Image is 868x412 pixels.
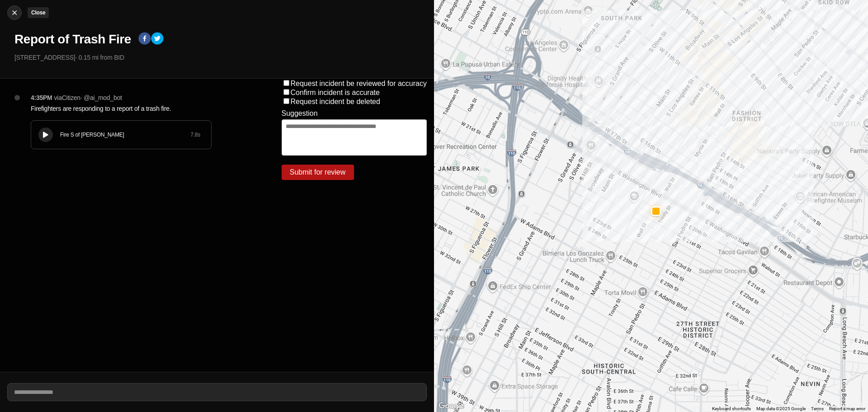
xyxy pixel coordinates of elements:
span: Map data ©2025 Google [756,406,806,411]
p: [STREET_ADDRESS] · 0.15 mi from BID [14,53,427,62]
div: Fire S of [PERSON_NAME] [60,131,190,138]
label: Request incident be deleted [291,98,380,105]
button: cancelClose [7,5,22,20]
button: Submit for review [282,165,354,180]
h1: Report of Trash Fire [14,31,131,47]
label: Confirm incident is accurate [291,89,380,96]
a: Terms [811,406,824,411]
p: via Citizen · @ ai_mod_bot [54,93,122,102]
a: Report a map error [829,406,865,411]
small: Close [31,9,45,16]
p: Firefighters are responding to a report of a trash fire. [31,104,245,113]
img: Google [436,400,466,412]
a: Open this area in Google Maps (opens a new window) [436,400,466,412]
div: 7.8 s [190,131,200,138]
label: Request incident be reviewed for accuracy [291,80,427,87]
p: 4:35PM [31,93,52,102]
img: cancel [10,8,19,17]
button: twitter [151,32,164,47]
button: Keyboard shortcuts [712,406,751,412]
button: facebook [138,32,151,47]
label: Suggestion [282,109,318,118]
